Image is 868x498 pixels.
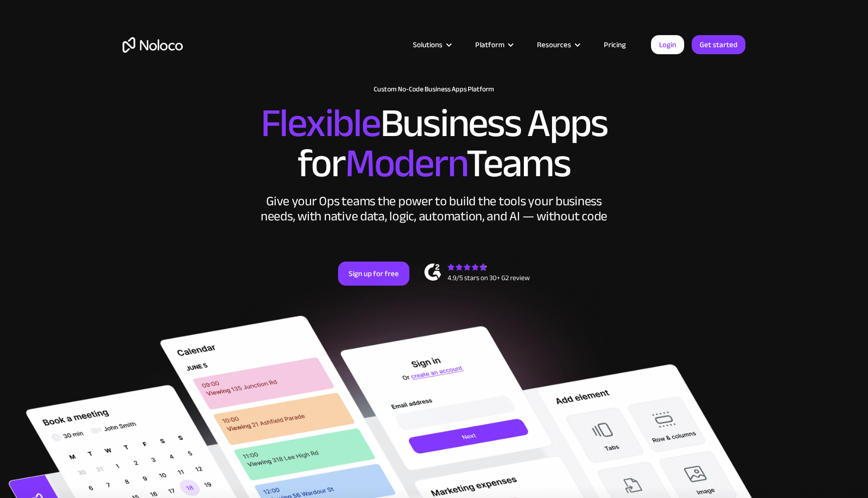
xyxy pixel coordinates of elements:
[123,37,183,53] a: home
[261,86,380,161] span: Flexible
[338,262,409,286] a: Sign up for free
[537,38,571,51] div: Resources
[345,126,466,201] span: Modern
[651,35,684,54] a: Login
[400,38,463,51] div: Solutions
[475,38,504,51] div: Platform
[524,38,591,51] div: Resources
[692,35,745,54] a: Get started
[413,38,443,51] div: Solutions
[258,194,610,224] div: Give your Ops teams the power to build the tools your business needs, with native data, logic, au...
[591,38,638,51] a: Pricing
[463,38,524,51] div: Platform
[123,103,745,184] h2: Business Apps for Teams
